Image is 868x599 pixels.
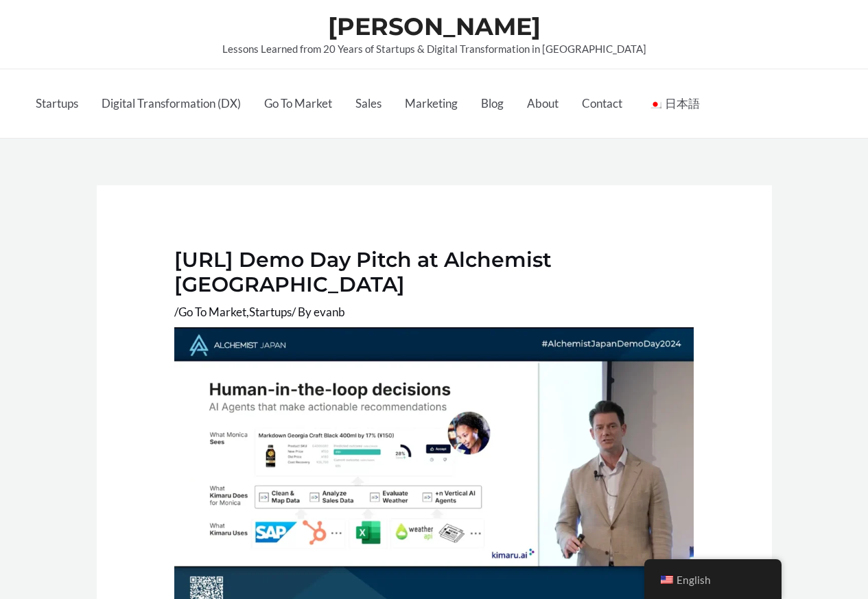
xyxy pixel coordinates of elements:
a: Sales [344,69,393,138]
div: / / By [174,304,694,321]
h1: [URL] Demo Day Pitch at Alchemist [GEOGRAPHIC_DATA] [174,248,694,297]
a: Startups [249,305,292,319]
a: ja日本語 [634,69,712,138]
a: About [515,69,570,138]
a: evanb [314,305,345,319]
a: Go To Market [253,69,344,138]
span: 日本語 [665,96,700,110]
a: Blog [469,69,515,138]
a: Digital Transformation (DX) [90,69,253,138]
a: Go To Market [178,305,246,319]
a: Marketing [393,69,469,138]
span: , [178,305,292,319]
p: Lessons Learned from 20 Years of Startups & Digital Transformation in [GEOGRAPHIC_DATA] [222,41,646,57]
img: 日本語 [649,100,661,108]
a: Startups [24,69,90,138]
a: Contact [570,69,634,138]
nav: Primary Site Navigation [24,69,712,138]
a: [PERSON_NAME] [328,12,541,41]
